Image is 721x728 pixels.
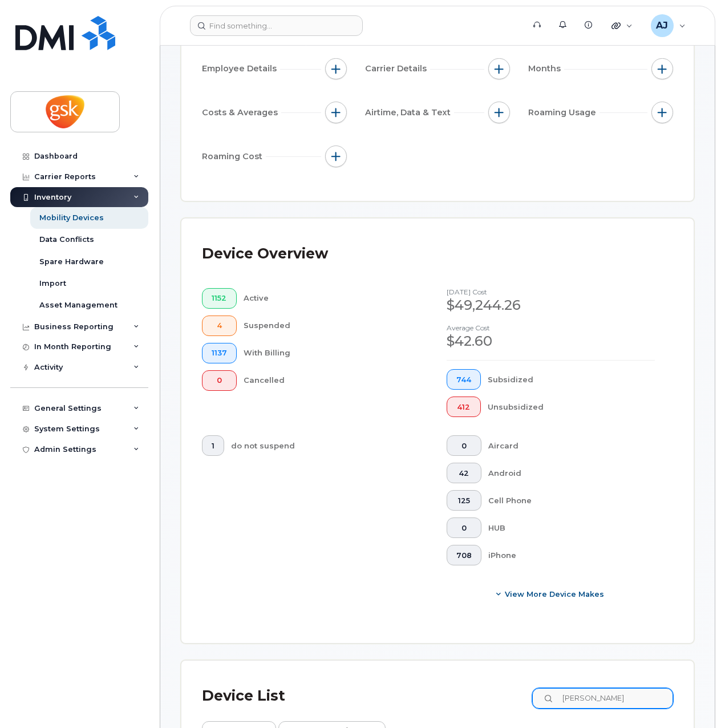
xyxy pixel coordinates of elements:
div: Device List [202,681,285,711]
div: Cell Phone [488,490,655,511]
button: 125 [447,490,481,511]
span: Employee Details [202,63,280,75]
span: Carrier Details [365,63,430,75]
button: 1 [202,435,224,456]
button: 744 [447,369,481,390]
span: 0 [212,376,227,385]
span: 1152 [212,294,227,303]
span: Months [528,63,564,75]
div: HUB [488,517,655,538]
div: Device Overview [202,239,328,269]
button: 42 [447,463,481,483]
span: Airtime, Data & Text [365,107,454,119]
input: Search Device List ... [532,688,673,709]
div: Android [488,463,655,483]
h4: [DATE] cost [447,288,655,296]
button: 412 [447,397,481,417]
span: Costs & Averages [202,107,281,119]
div: do not suspend [231,435,411,456]
input: Find something... [190,15,363,36]
div: Avanipal Jauhal [643,14,694,37]
div: Active [244,288,411,309]
button: 0 [447,435,481,456]
button: View More Device Makes [447,584,655,604]
button: 0 [202,370,237,391]
span: Roaming Usage [528,107,600,119]
span: 42 [456,469,472,478]
button: 4 [202,316,237,336]
h4: Average cost [447,324,655,331]
span: Roaming Cost [202,151,266,163]
div: Quicklinks [603,14,641,37]
button: 1152 [202,288,237,309]
span: 744 [456,375,471,385]
div: $49,244.26 [447,296,655,315]
span: AJ [656,19,668,33]
button: 1137 [202,343,237,363]
div: Unsubsidized [488,397,655,417]
span: 1 [212,442,214,451]
span: View More Device Makes [505,589,604,600]
span: 412 [456,403,471,412]
div: $42.60 [447,331,655,351]
div: Subsidized [488,369,655,390]
div: With Billing [244,343,411,363]
span: 0 [456,524,472,533]
span: 0 [456,442,472,451]
span: 1137 [212,349,227,358]
div: Aircard [488,435,655,456]
button: 708 [447,545,481,565]
span: 125 [456,496,472,505]
div: Suspended [244,316,411,336]
span: 708 [456,551,472,560]
div: Cancelled [244,370,411,391]
button: 0 [447,517,481,538]
div: iPhone [488,545,655,565]
span: 4 [212,321,227,330]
